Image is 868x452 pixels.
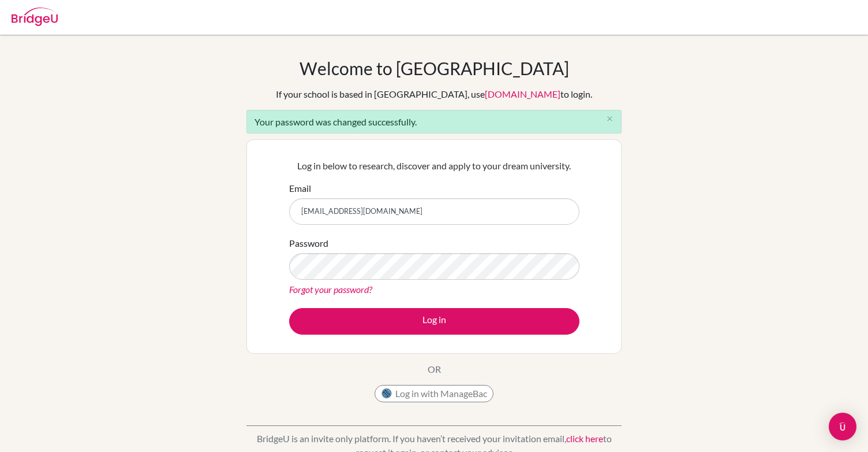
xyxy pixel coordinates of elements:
[829,413,856,440] div: Open Intercom Messenger
[289,308,579,335] button: Log in
[289,236,328,250] label: Password
[598,110,621,128] button: Close
[566,433,603,444] a: click here
[485,88,560,99] a: [DOMAIN_NAME]
[428,362,441,376] p: OR
[605,114,614,123] i: close
[289,284,372,295] a: Forgot your password?
[276,87,592,101] div: If your school is based in [GEOGRAPHIC_DATA], use to login.
[300,58,569,79] h1: Welcome to [GEOGRAPHIC_DATA]
[289,159,579,173] p: Log in below to research, discover and apply to your dream university.
[12,8,58,26] img: Bridge-U
[246,110,622,134] div: Your password was changed successfully.
[375,385,493,402] button: Log in with ManageBac
[289,181,311,195] label: Email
